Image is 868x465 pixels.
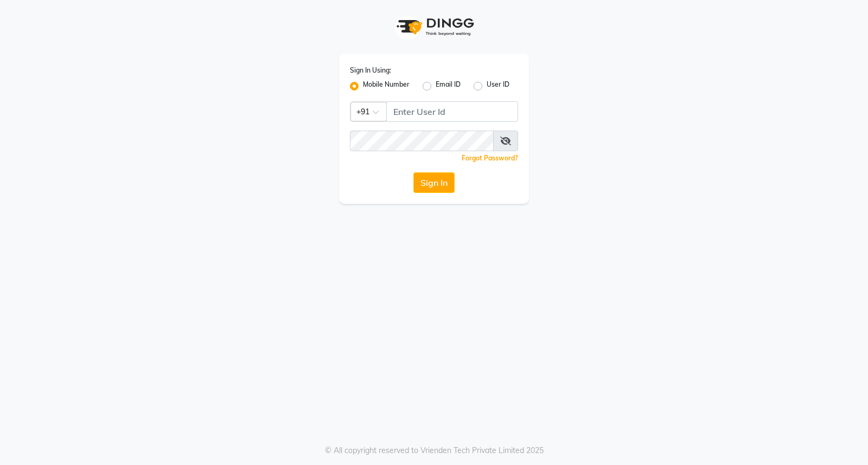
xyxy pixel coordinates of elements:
[350,131,494,151] input: Username
[350,66,391,75] label: Sign In Using:
[363,80,410,93] label: Mobile Number
[386,101,518,122] input: Username
[413,172,455,193] button: Sign In
[436,80,461,93] label: Email ID
[462,154,518,162] a: Forgot Password?
[487,80,509,93] label: User ID
[391,11,477,43] img: logo1.svg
